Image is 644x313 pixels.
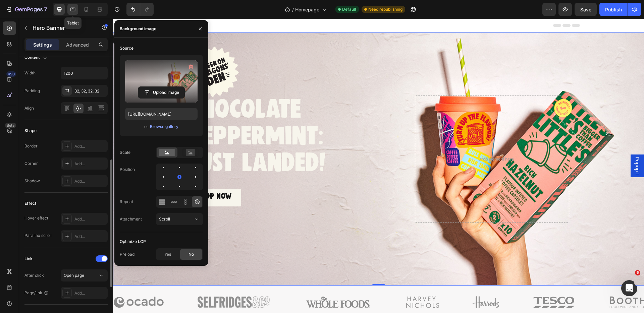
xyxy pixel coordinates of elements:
div: Attachment [120,216,142,222]
span: Scroll [159,216,170,222]
img: Alt image [495,277,540,289]
div: Beta [5,123,16,128]
a: SHOP NOW [75,170,128,187]
span: Homepage [295,6,319,13]
iframe: Design area [113,19,644,313]
div: After click [24,272,44,278]
div: Shape [24,128,37,134]
button: Open page [61,269,108,281]
span: Popup 1 [521,138,528,156]
div: Hover effect [24,215,48,221]
span: or [144,123,148,131]
img: Alt image [293,277,326,289]
div: 32, 32, 32, 32 [74,88,106,94]
div: Align [24,105,34,111]
div: Add... [74,234,106,240]
p: SHOP NOW [85,173,119,182]
span: Default [342,6,356,12]
img: Alt image [85,277,157,289]
div: Preload [120,251,135,257]
p: Hero Banner [33,24,90,32]
button: Upload Image [138,86,185,99]
div: Repeat [120,199,133,205]
div: Content [24,53,49,62]
div: Drop element here [365,138,401,143]
p: Advanced [66,41,89,48]
button: Scroll [156,213,203,225]
img: gempages_540894290109268959-fde7d4ec-8c1f-431a-860f-2e45cdc46a8c.png [68,21,132,85]
span: Yes [164,251,171,257]
div: Scale [120,149,130,155]
img: Alt image [360,277,386,289]
h2: chocolate peppermint: just landed! [75,77,291,159]
div: Page/link [24,290,49,296]
img: Alt image [420,277,462,289]
input: https://example.com/image.jpg [125,108,198,120]
div: Link [24,256,33,262]
span: Need republishing [368,6,402,12]
div: Optimize LCP [120,239,146,245]
div: Add... [74,143,106,149]
button: 7 [3,3,50,16]
button: Save [575,3,597,16]
div: Add... [74,178,106,184]
div: Position [120,167,135,173]
div: Padding [24,88,40,94]
div: Width [24,70,36,76]
div: Publish [605,6,622,13]
div: Corner [24,161,38,167]
input: Auto [61,67,107,79]
span: / [292,6,294,13]
div: Background image [120,26,156,32]
span: No [189,251,194,257]
div: Border [24,143,38,149]
div: Parallax scroll [24,233,52,239]
img: Alt image [0,277,51,289]
button: Publish [599,3,628,16]
span: Open page [64,273,84,278]
div: Hero Banner [8,17,35,23]
p: Settings [33,41,52,48]
div: Add... [74,216,106,222]
div: Effect [24,200,36,206]
div: Undo/Redo [126,3,154,16]
button: Browse gallery [150,123,179,130]
iframe: Intercom live chat [621,280,637,296]
img: Alt image [190,277,260,289]
span: Save [580,7,591,12]
div: 450 [6,71,16,77]
div: Add... [74,161,106,167]
p: 7 [44,5,47,13]
div: Shadow [24,178,40,184]
span: 6 [635,270,640,275]
div: Source [120,45,133,51]
div: Add... [74,290,106,296]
